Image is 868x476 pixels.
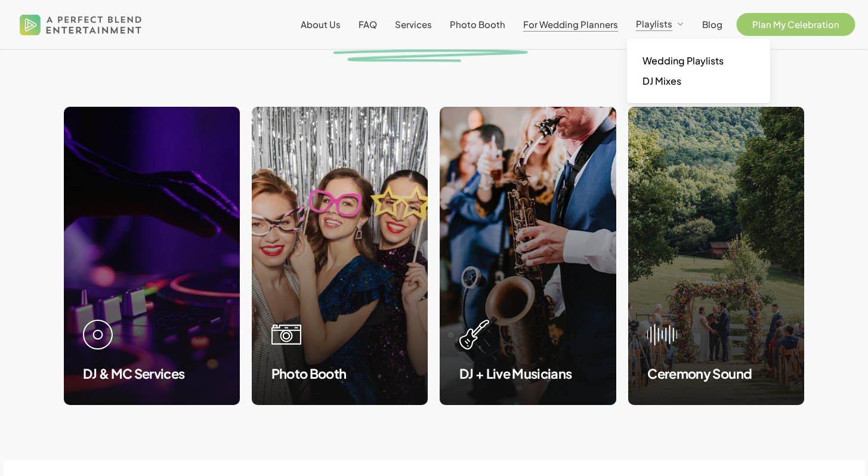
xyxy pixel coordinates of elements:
a: For Wedding Planners [523,20,618,29]
a: Plan My Celebration [740,20,851,29]
span: About Us [301,18,341,30]
span: FAQ [359,18,377,30]
a: Wedding Playlists [639,51,758,71]
a: DJ Mixes [639,71,758,91]
span: Playlists [636,18,672,29]
span: Services [395,18,432,30]
a: About Us [301,20,341,29]
span: DJ Mixes [642,75,681,87]
img: A Perfect Blend Entertainment [17,5,145,44]
a: Services [395,20,432,29]
span: Photo Booth [450,18,505,30]
a: Photo Booth [450,20,505,29]
a: FAQ [359,20,377,29]
span: Plan My Celebration [752,18,839,30]
span: Wedding Playlists [642,54,724,67]
a: Blog [702,20,722,29]
span: Blog [702,18,722,30]
a: Playlists [636,19,684,30]
span: For Wedding Planners [523,18,618,30]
